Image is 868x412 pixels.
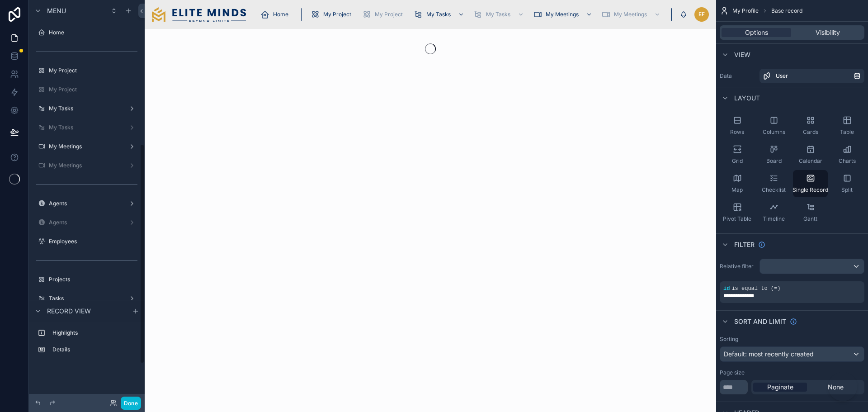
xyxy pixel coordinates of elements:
[47,307,91,316] span: Record view
[34,272,139,287] a: Projects
[830,170,864,197] button: Split
[732,7,759,14] span: My Profile
[34,63,139,78] a: My Project
[720,199,755,226] button: Pivot Table
[732,157,743,165] span: Grid
[614,11,647,18] span: My Meetings
[723,285,730,292] span: id
[359,6,409,23] a: My Project
[720,263,756,270] label: Relative filter
[793,186,828,194] span: Single Record
[258,6,295,23] a: Home
[828,372,857,401] iframe: Botpress
[471,6,528,23] a: My Tasks
[799,157,822,165] span: Calendar
[49,238,137,245] label: Employees
[152,7,246,22] img: App logo
[840,128,854,136] span: Table
[723,215,751,223] span: Pivot Table
[34,196,139,211] a: Agents
[375,11,403,18] span: My Project
[816,28,840,37] span: Visibility
[49,295,125,302] label: Tasks
[49,86,137,93] label: My Project
[759,69,864,83] a: User
[756,199,791,226] button: Timeline
[486,11,510,18] span: My Tasks
[724,350,814,358] span: Default: most recently created
[273,11,288,18] span: Home
[803,128,818,136] span: Cards
[308,6,358,23] a: My Project
[698,11,705,18] span: EF
[720,72,756,80] label: Data
[34,101,139,116] a: My Tasks
[731,285,780,292] span: is equal to (=)
[734,240,755,249] span: Filter
[49,219,125,226] label: Agents
[793,112,828,139] button: Cards
[756,170,791,197] button: Checklist
[763,128,785,136] span: Columns
[771,7,802,14] span: Base record
[49,124,125,131] label: My Tasks
[830,112,864,139] button: Table
[411,6,469,23] a: My Tasks
[34,82,139,97] a: My Project
[734,50,750,59] span: View
[756,112,791,139] button: Columns
[34,234,139,249] a: Employees
[830,141,864,168] button: Charts
[29,322,145,366] div: scrollable content
[720,346,864,362] button: Default: most recently created
[34,215,139,230] a: Agents
[745,28,768,37] span: Options
[763,215,785,223] span: Timeline
[34,291,139,306] a: Tasks
[49,29,137,36] label: Home
[730,128,744,136] span: Rows
[49,105,125,112] label: My Tasks
[720,336,738,343] label: Sorting
[52,329,136,336] label: Highlights
[720,141,755,168] button: Grid
[121,397,141,410] button: Done
[731,186,743,194] span: Map
[734,94,760,103] span: Layout
[803,215,817,223] span: Gantt
[762,186,786,194] span: Checklist
[841,186,853,194] span: Split
[793,199,828,226] button: Gantt
[47,6,66,15] span: Menu
[34,158,139,173] a: My Meetings
[776,72,788,80] span: User
[426,11,451,18] span: My Tasks
[720,112,755,139] button: Rows
[720,170,755,197] button: Map
[34,25,139,40] a: Home
[793,141,828,168] button: Calendar
[767,383,793,392] span: Paginate
[734,317,786,326] span: Sort And Limit
[49,143,125,150] label: My Meetings
[530,6,597,23] a: My Meetings
[546,11,579,18] span: My Meetings
[766,157,782,165] span: Board
[599,6,665,23] a: My Meetings
[839,157,856,165] span: Charts
[756,141,791,168] button: Board
[49,200,125,207] label: Agents
[49,67,137,74] label: My Project
[34,139,139,154] a: My Meetings
[720,369,745,376] label: Page size
[34,120,139,135] a: My Tasks
[253,5,680,24] div: scrollable content
[52,346,136,353] label: Details
[49,276,137,283] label: Projects
[828,383,844,392] span: None
[793,170,828,197] button: Single Record
[323,11,351,18] span: My Project
[49,162,125,169] label: My Meetings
